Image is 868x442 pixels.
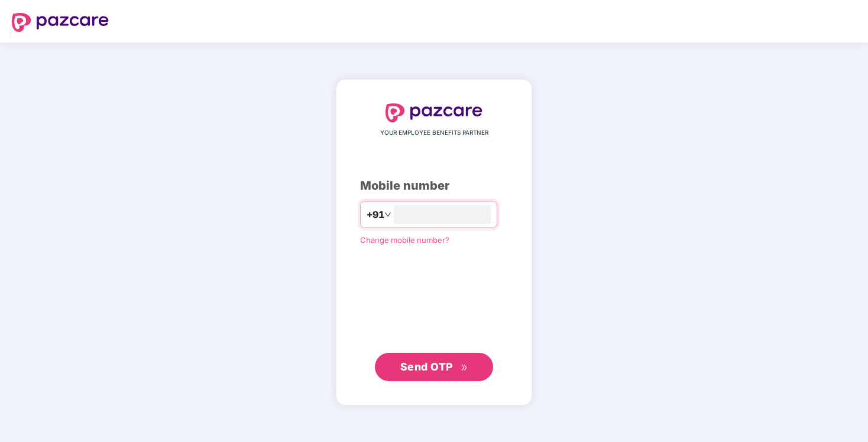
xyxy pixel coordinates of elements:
[360,177,508,195] div: Mobile number
[360,235,449,245] a: Change mobile number?
[12,13,109,32] img: logo
[380,128,488,138] span: YOUR EMPLOYEE BENEFITS PARTNER
[461,364,468,372] span: double-right
[375,353,493,381] button: Send OTPdouble-right
[384,211,391,218] span: down
[367,207,384,222] span: +91
[386,103,482,122] img: logo
[400,360,453,373] span: Send OTP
